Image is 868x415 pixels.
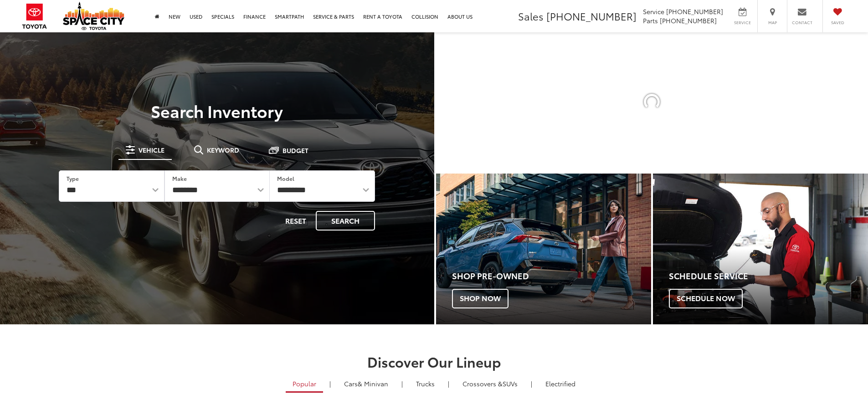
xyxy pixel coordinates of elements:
[653,174,868,324] a: Schedule Service Schedule Now
[358,379,388,388] span: & Minivan
[399,379,405,388] li: |
[462,379,503,388] span: Crossovers &
[456,376,524,391] a: SUVs
[38,102,396,120] h3: Search Inventory
[277,174,294,182] label: Model
[529,379,534,388] li: |
[660,16,717,25] span: [PHONE_NUMBER]
[207,147,239,153] span: Keyword
[282,147,308,154] span: Budget
[653,174,868,324] div: Toyota
[452,289,508,308] span: Shop Now
[452,272,651,281] h4: Shop Pre-Owned
[666,7,723,16] span: [PHONE_NUMBER]
[409,376,442,391] a: Trucks
[762,20,782,26] span: Map
[436,174,651,324] div: Toyota
[643,7,664,16] span: Service
[286,376,323,393] a: Popular
[539,376,582,391] a: Electrified
[139,147,164,153] span: Vehicle
[732,20,753,26] span: Service
[446,379,452,388] li: |
[669,289,743,308] span: Schedule Now
[518,9,544,23] span: Sales
[436,174,651,324] a: Shop Pre-Owned Shop Now
[792,20,812,26] span: Contact
[327,379,333,388] li: |
[113,354,755,369] h2: Discover Our Lineup
[669,272,868,281] h4: Schedule Service
[63,2,124,30] img: Space City Toyota
[337,376,395,391] a: Cars
[546,9,637,23] span: [PHONE_NUMBER]
[172,174,187,182] label: Make
[643,16,658,25] span: Parts
[277,211,314,231] button: Reset
[827,20,847,26] span: Saved
[316,211,375,231] button: Search
[67,174,79,182] label: Type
